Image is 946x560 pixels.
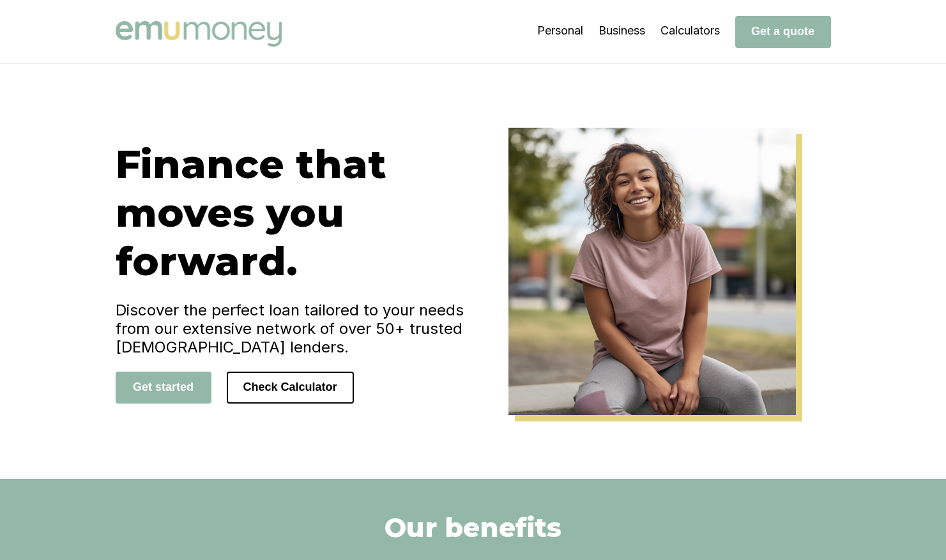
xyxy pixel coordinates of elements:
h2: Our benefits [385,511,561,544]
img: Emu Money logo [116,21,282,47]
h4: Discover the perfect loan tailored to your needs from our extensive network of over 50+ trusted [... [116,301,473,356]
button: Get a quote [735,16,831,48]
button: Get started [116,372,211,404]
h1: Finance that moves you forward. [116,140,473,285]
a: Get started [116,380,211,393]
a: Check Calculator [227,380,354,393]
img: Emu Money Home [508,128,796,415]
button: Check Calculator [227,372,354,404]
a: Get a quote [735,24,831,38]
